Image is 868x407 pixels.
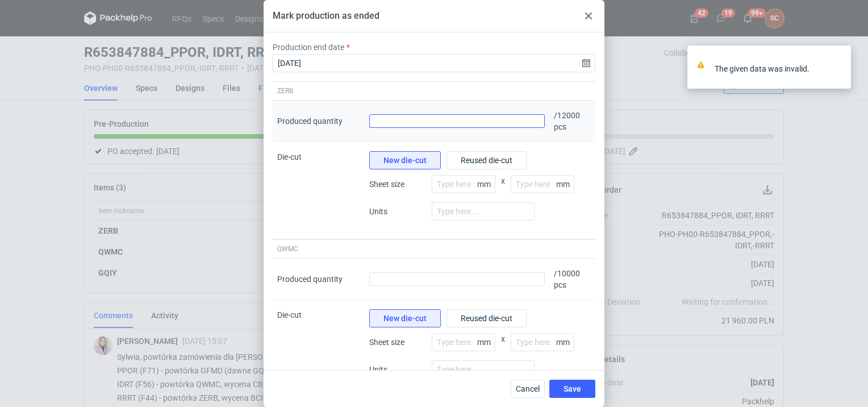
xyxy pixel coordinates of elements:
button: New die-cut [369,151,441,169]
span: Save [564,385,581,393]
button: New die-cut [369,309,441,327]
span: Units [369,364,426,375]
span: Sheet size [369,178,426,190]
span: Sheet size [369,337,426,348]
div: The given data was invalid. [715,63,834,74]
div: Produced quantity [277,273,343,285]
input: Type here... [432,360,535,379]
span: x [501,333,505,360]
span: x [501,175,505,202]
p: mm [556,180,574,189]
p: mm [556,338,574,347]
span: New die-cut [383,156,427,164]
input: Type here... [432,202,535,221]
span: Cancel [516,385,540,393]
span: Reused die-cut [461,156,512,164]
div: Die-cut [273,300,365,397]
p: mm [477,180,495,189]
div: / 12000 pcs [549,101,595,142]
span: New die-cut [383,314,427,322]
div: Mark production as ended [273,10,379,22]
div: Die-cut [273,142,365,239]
span: QWMC [277,244,298,254]
span: ZERB [277,86,293,95]
span: Reused die-cut [461,314,512,322]
input: Type here... [432,175,495,193]
button: Reused die-cut [446,151,527,169]
input: Type here... [432,333,495,351]
div: / 10000 pcs [549,259,595,300]
p: mm [477,338,495,347]
button: Reused die-cut [446,309,527,327]
input: Type here... [511,175,574,193]
div: Produced quantity [277,115,343,127]
label: Production end date [273,41,344,53]
button: Save [549,380,595,398]
button: close [834,63,842,74]
span: Units [369,206,426,217]
input: Type here... [511,333,574,351]
button: Cancel [511,380,545,398]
